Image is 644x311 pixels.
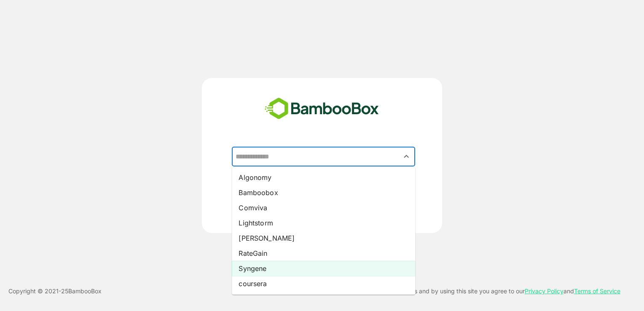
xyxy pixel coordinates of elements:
[232,185,415,200] li: Bamboobox
[574,287,620,295] a: Terms of Service
[357,286,620,296] p: This site uses cookies and by using this site you agree to our and
[232,170,415,185] li: Algonomy
[8,286,102,296] p: Copyright © 2021- 25 BambooBox
[401,151,412,162] button: Close
[525,287,563,295] a: Privacy Policy
[260,95,384,123] img: bamboobox
[232,276,415,291] li: coursera
[232,246,415,261] li: RateGain
[232,231,415,246] li: [PERSON_NAME]
[232,200,415,215] li: Comviva
[232,261,415,276] li: Syngene
[232,215,415,231] li: Lightstorm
